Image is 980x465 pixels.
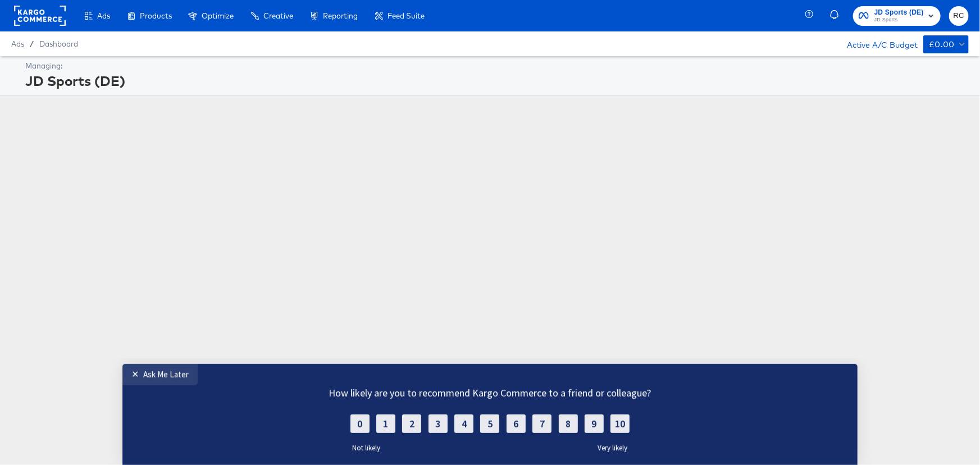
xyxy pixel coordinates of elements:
span: RC [954,10,964,22]
span: JD Sports [874,16,924,25]
span: JD Sports (DE) [874,7,924,19]
label: 10 [610,56,630,75]
label: Very likely [598,85,636,94]
span: Ads [97,11,110,20]
div: JD Sports (DE) [25,71,966,90]
label: Not likely [344,85,381,94]
label: 1 [376,56,395,75]
button: RC [949,6,969,26]
div: Active A/C Budget [835,35,918,52]
label: 8 [559,56,578,75]
label: 7 [532,56,551,75]
div: How likely are you to recommend Kargo Commerce to a friend or colleague? [294,28,687,41]
label: 0 [350,56,370,75]
label: 4 [454,56,473,75]
div: Ask Me Later [143,11,189,21]
div: ✕ [131,10,143,21]
button: £0.00 [923,35,969,53]
label: 3 [429,56,448,75]
label: 9 [585,56,604,75]
span: Feed Suite [388,11,425,20]
label: 2 [402,56,421,75]
button: JD Sports (DE)JD Sports [853,6,941,26]
span: Creative [263,11,293,20]
span: Reporting [323,11,358,20]
label: 5 [480,56,499,75]
label: 6 [507,56,526,75]
div: Managing: [25,61,966,71]
span: Ads [11,39,24,48]
span: Optimize [202,11,234,20]
a: Dashboard [39,39,78,48]
span: Products [140,11,172,20]
span: / [24,39,39,48]
div: £0.00 [929,38,955,52]
a: ✕Ask Me Later [122,6,198,27]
